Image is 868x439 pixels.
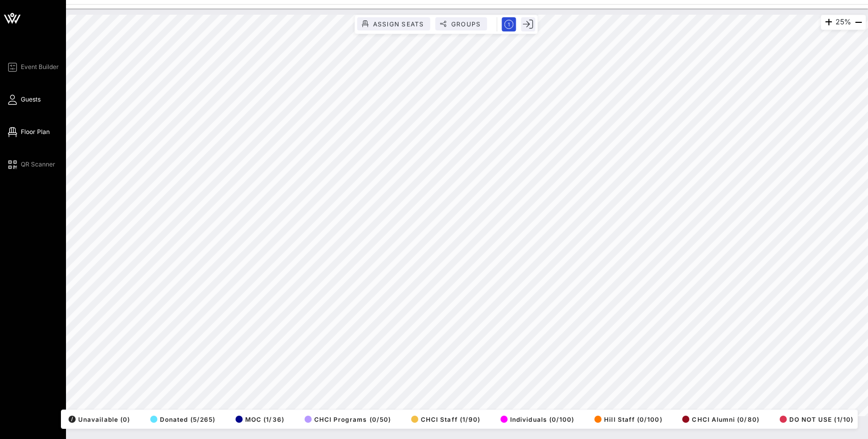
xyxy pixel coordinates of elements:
span: Floor Plan [21,127,50,137]
button: Donated (5/265) [147,412,215,426]
button: MOC (1/36) [232,412,284,426]
span: CHCI Staff (1/90) [411,416,480,423]
span: Groups [451,20,481,28]
span: Unavailable (0) [69,416,130,423]
div: / [69,416,76,423]
span: CHCI Programs (0/50) [305,416,391,423]
span: QR Scanner [21,160,55,169]
a: Floor Plan [6,126,50,138]
span: Hill Staff (0/100) [594,416,662,423]
span: Individuals (0/100) [500,416,574,423]
button: /Unavailable (0) [65,412,130,426]
a: Event Builder [6,61,59,73]
button: Individuals (0/100) [497,412,574,426]
button: DO NOT USE (1/10) [777,412,853,426]
span: Guests [21,95,41,104]
span: MOC (1/36) [236,416,284,423]
span: DO NOT USE (1/10) [780,416,853,423]
span: CHCI Alumni (0/80) [682,416,759,423]
a: QR Scanner [6,158,55,171]
a: Guests [6,93,41,106]
div: 25% [821,15,866,30]
button: Hill Staff (0/100) [591,412,662,426]
button: CHCI Programs (0/50) [302,412,391,426]
button: Assign Seats [357,17,430,30]
span: Event Builder [21,62,59,72]
button: CHCI Staff (1/90) [408,412,480,426]
button: CHCI Alumni (0/80) [679,412,759,426]
span: Assign Seats [373,20,424,28]
button: Groups [436,17,487,30]
span: Donated (5/265) [150,416,215,423]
